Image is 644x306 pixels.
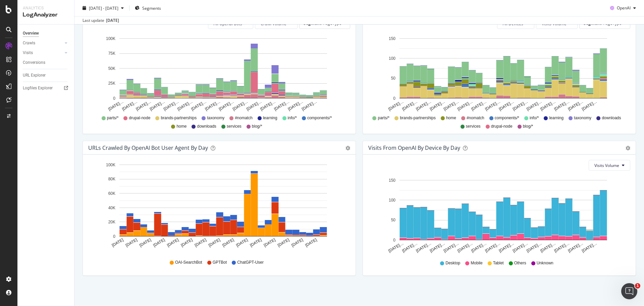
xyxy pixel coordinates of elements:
div: LogAnalyzer [23,11,69,19]
div: gear [626,146,630,150]
span: drupal-node [129,115,150,121]
text: [DATE] [290,237,304,248]
span: downloads [197,124,216,129]
span: #nomatch [235,115,253,121]
span: home [176,124,186,129]
text: [DATE] [249,237,263,248]
iframe: Intercom live chat [621,283,637,299]
text: [DATE] [125,237,138,248]
span: services [227,124,241,129]
text: [DATE] [208,237,221,248]
span: Tablet [493,260,504,266]
span: OAI-SearchBot [175,260,202,265]
text: 40K [108,206,115,210]
svg: A chart. [88,160,348,253]
a: Conversions [23,59,69,66]
div: Crawls [23,40,35,47]
span: learning [263,115,277,121]
div: URL Explorer [23,72,46,79]
span: components/* [495,115,519,121]
text: 20K [108,220,115,224]
text: 50 [391,218,396,223]
div: Logfiles Explorer [23,85,53,92]
button: OpenAI [607,3,639,13]
span: 1 [635,283,640,289]
span: parts/* [378,115,389,121]
a: Crawls [23,40,63,47]
button: [DATE] - [DATE] [80,3,126,13]
text: 50K [108,66,115,71]
div: A chart. [368,176,628,254]
span: #nomatch [467,115,484,121]
div: Overview [23,30,39,37]
span: brands-partnerships [161,115,197,121]
span: components/* [307,115,332,121]
a: Visits [23,49,63,56]
span: info/* [530,115,539,121]
text: [DATE] [152,237,166,248]
text: 75K [108,51,115,56]
text: 150 [389,178,395,183]
div: Last update [83,17,119,24]
a: Overview [23,30,69,37]
span: blog/* [523,124,533,129]
text: [DATE] [180,237,194,248]
span: services [466,124,481,129]
div: Visits [23,49,33,56]
text: 100K [106,163,115,167]
div: URLs Crawled by OpenAI bot User Agent By Day [88,144,208,151]
div: gear [345,146,350,150]
span: drupal-node [491,124,513,129]
div: Visits From OpenAI By Device By Day [368,144,460,151]
text: 0 [113,96,115,101]
text: 0 [393,96,395,101]
text: [DATE] [139,237,152,248]
text: 0 [393,238,395,243]
span: taxonomy [574,115,591,121]
span: Others [514,260,526,266]
svg: A chart. [88,34,348,112]
text: [DATE] [111,237,124,248]
span: Segments [142,5,161,11]
text: 0 [113,234,115,239]
text: 100K [106,36,115,41]
span: parts/* [107,115,119,121]
text: 50 [391,76,396,81]
div: Conversions [23,59,45,66]
text: [DATE] [263,237,276,248]
text: [DATE] [194,237,207,248]
text: [DATE] [304,237,318,248]
span: ChatGPT-User [237,260,264,265]
span: info/* [288,115,297,121]
span: home [446,115,456,121]
span: Visits Volume [594,163,619,168]
span: blog/* [252,124,262,129]
text: [DATE] [166,237,179,248]
text: 80K [108,177,115,182]
text: [DATE] [221,237,235,248]
a: URL Explorer [23,72,69,79]
span: brands-partnerships [400,115,436,121]
span: OpenAI [617,5,631,11]
span: Unknown [537,260,553,266]
a: Logfiles Explorer [23,85,69,92]
text: [DATE] [235,237,249,248]
span: [DATE] - [DATE] [89,5,118,11]
span: taxonomy [207,115,224,121]
button: Segments [132,3,164,13]
text: [DATE] [277,237,290,248]
span: GPTBot [213,260,227,265]
div: [DATE] [106,17,119,24]
text: 60K [108,191,115,196]
div: Analytics [23,5,69,11]
svg: A chart. [368,34,628,112]
span: Desktop [445,260,460,266]
text: 25K [108,81,115,86]
span: learning [549,115,563,121]
span: Mobile [471,260,482,266]
text: 100 [389,198,395,203]
text: 100 [389,56,395,61]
